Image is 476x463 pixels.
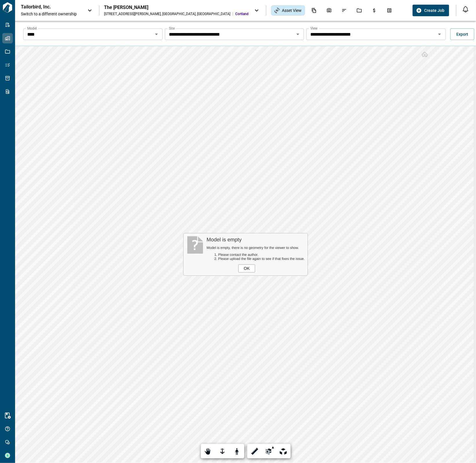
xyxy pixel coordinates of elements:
[104,5,249,10] div: The [PERSON_NAME]
[310,26,318,31] label: View
[238,265,255,273] div: OK
[218,257,305,261] li: Please upload the file again to see if that fixes the issue.
[207,237,305,243] div: Model is empty
[383,6,395,15] div: Takeoff Center
[21,4,73,10] p: Tailorbird, Inc.
[368,6,380,15] div: Budgets
[456,31,468,37] span: Export
[435,30,444,38] button: Open
[353,6,365,15] div: Jobs
[338,6,350,15] div: Issues & Info
[271,5,305,16] div: Asset View
[424,8,444,13] span: Create Job
[152,30,161,38] button: Open
[294,30,302,38] button: Open
[308,6,320,15] div: Documents
[413,5,449,16] button: Create Job
[450,28,474,40] button: Export
[461,5,470,14] button: Open notification feed
[27,26,37,31] label: Model
[218,253,305,257] li: Please contact the author.
[21,11,82,17] span: Switch to a different ownership
[282,8,302,13] span: Asset View
[104,12,230,16] div: [STREET_ADDRESS][PERSON_NAME] , [GEOGRAPHIC_DATA] , [GEOGRAPHIC_DATA]
[235,12,249,16] span: Cortland
[169,26,175,31] label: Site
[323,6,335,15] div: Photos
[207,246,305,250] div: Model is empty, there is no geometry for the viewer to show.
